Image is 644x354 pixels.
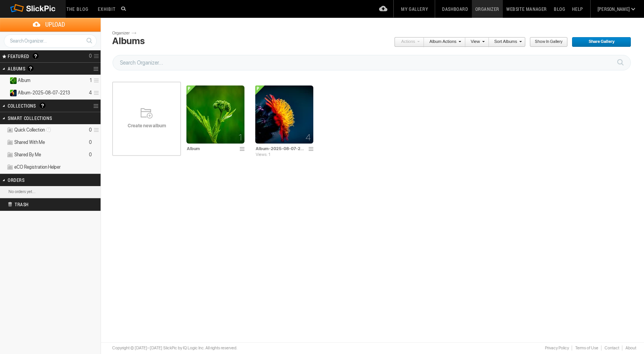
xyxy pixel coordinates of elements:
ins: Public Album [7,77,17,84]
span: Show in Gallery [530,37,562,47]
input: Album [186,145,237,152]
h2: Smart Collections [8,112,73,124]
a: View [465,37,485,47]
span: Shared With Me [14,139,45,145]
input: Search Organizer... [4,34,97,48]
span: eCO Registration Helper [14,164,61,170]
span: FEATURED [5,53,29,59]
a: Expand [1,90,8,96]
span: Quick Collection [14,127,53,133]
a: Terms of Use [572,345,601,351]
h2: Trash [8,198,80,210]
a: Show in Gallery [530,37,568,47]
input: Album-2025-08-07-2213 [255,145,306,152]
h2: Albums [8,63,73,75]
input: Search photos on SlickPic... [120,4,129,13]
a: Privacy Policy [542,345,572,351]
a: Search [82,34,96,47]
span: Album-2025-08-07-2213 [18,90,70,96]
span: Upload [9,18,101,31]
h2: Orders [8,174,73,186]
span: Shared By Me [14,152,41,158]
b: No orders yet... [9,189,36,194]
a: Sort Albums [489,37,522,47]
img: HGE8267.webp [255,86,313,144]
span: 1 [239,134,242,140]
img: ico_album_coll.png [7,139,14,146]
input: Search Organizer... [113,55,631,70]
a: Actions [394,37,420,47]
span: Album [18,77,31,84]
div: Albums [112,36,145,46]
span: Views: 1 [256,152,270,157]
span: 4 [306,134,311,140]
h2: Collections [8,100,73,111]
a: Contact [601,345,622,351]
a: Collection Options [93,101,101,111]
a: Expand [1,77,8,83]
img: ico_album_coll.png [7,152,14,158]
span: Create new album [112,123,181,129]
img: ico_album_coll.png [7,164,14,171]
ins: Public Album [7,90,17,96]
img: ico_album_quick.png [7,127,14,133]
span: Share Gallery [572,37,626,47]
a: About [622,345,636,351]
a: Album Actions [424,37,461,47]
img: HGE8249.webp [186,86,244,144]
div: Copyright © [DATE]–[DATE] SlickPic by IQ Logic Inc. All rights reserved. [112,345,237,351]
